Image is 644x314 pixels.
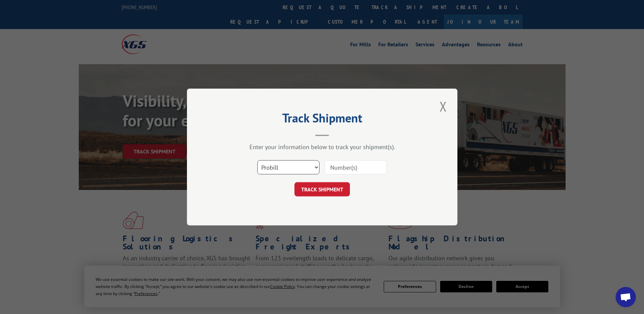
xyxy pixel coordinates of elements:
[437,97,449,116] button: Close modal
[221,113,424,126] h2: Track Shipment
[294,182,350,196] button: TRACK SHIPMENT
[221,143,424,151] div: Enter your information below to track your shipment(s).
[325,160,387,174] input: Number(s)
[616,287,636,307] a: Open chat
